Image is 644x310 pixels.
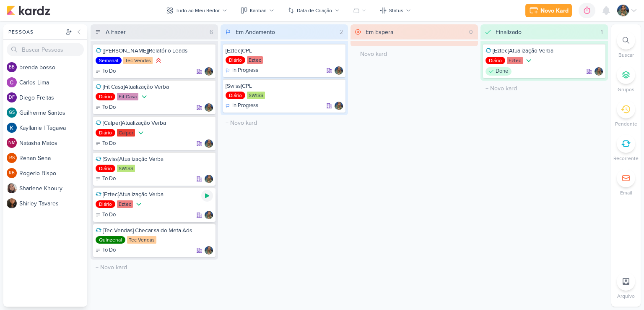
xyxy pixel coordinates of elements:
div: Fit Casa [117,93,138,100]
div: Prioridade Baixa [137,129,145,137]
div: K a y l l a n i e | T a g a w a [19,123,87,132]
div: To Do [96,246,116,255]
img: Isabella Gutierres [595,67,603,76]
img: Sharlene Khoury [7,183,17,193]
div: [Swiss]CPL [226,82,343,90]
img: Isabella Gutierres [205,67,213,76]
p: To Do [102,175,116,183]
div: In Progress [226,66,258,75]
p: To Do [102,139,116,148]
div: Diário [96,129,115,137]
div: Pessoas [7,28,64,36]
img: Isabella Gutierres [205,175,213,183]
div: 1 [597,28,606,37]
input: + Novo kard [222,117,346,129]
p: Email [620,189,632,197]
div: Responsável: Isabella Gutierres [205,175,213,183]
div: Prioridade Baixa [135,200,143,208]
img: Isabella Gutierres [205,139,213,148]
div: Diário [226,56,245,64]
div: R o g e r i o B i s p o [19,169,87,178]
div: [Eztec]Atualização Verba [486,47,603,55]
p: Recorrente [613,155,639,162]
div: SWISS [247,92,265,99]
div: SWISS [117,165,135,172]
div: Diego Freitas [7,92,17,102]
div: Semanal [96,57,122,64]
div: Diário [226,92,245,99]
div: [Eztec]CPL [226,47,343,55]
div: Responsável: Isabella Gutierres [595,67,603,76]
div: Responsável: Isabella Gutierres [205,211,213,219]
div: 2 [336,28,346,37]
img: Isabella Gutierres [335,102,343,110]
div: Responsável: Isabella Gutierres [205,103,213,112]
div: [Calper]Atualização Verba [96,119,213,127]
div: Natasha Matos [7,138,17,148]
div: C a r l o s L i m a [19,78,87,87]
input: Buscar Pessoas [7,43,84,56]
div: [Swiss]Atualização Verba [96,155,213,163]
p: RB [9,171,15,176]
p: bb [9,65,15,70]
div: Tec Vendas [127,236,156,244]
input: + Novo kard [482,82,606,95]
img: Kayllanie | Tagawa [7,123,17,133]
p: To Do [102,246,116,255]
p: To Do [102,103,116,112]
div: Quinzenal [96,236,125,244]
div: [Tec Vendas] Checar saldo Meta Ads [96,227,213,234]
div: 0 [466,28,476,37]
div: Calper [117,129,135,137]
p: To Do [102,211,116,219]
div: Finalizado [496,28,522,37]
div: b r e n d a b o s s o [19,63,87,72]
p: In Progress [232,66,258,75]
img: kardz.app [7,5,50,16]
div: Diário [96,165,115,172]
div: To Do [96,139,116,148]
p: RS [9,156,15,160]
input: + Novo kard [352,48,476,60]
div: [Fit Casa]Atualização Verba [96,83,213,91]
p: Buscar [618,51,634,59]
img: Isabella Gutierres [335,66,343,75]
div: D i e g o F r e i t a s [19,93,87,102]
div: Responsável: Isabella Gutierres [205,67,213,76]
div: Diário [486,57,505,64]
div: Guilherme Santos [7,108,17,118]
div: 6 [206,28,216,37]
p: To Do [102,67,116,76]
div: Em Andamento [236,28,275,37]
div: To Do [96,67,116,76]
p: GS [9,110,15,115]
div: S h i r l e y T a v a r e s [19,199,87,208]
div: brenda bosso [7,62,17,72]
div: Eztec [117,200,133,208]
p: NM [8,141,16,145]
div: Ligar relógio [201,190,213,202]
p: Arquivo [617,292,635,300]
div: Prioridade Alta [154,56,163,65]
div: Prioridade Baixa [140,92,148,101]
div: Responsável: Isabella Gutierres [205,139,213,148]
div: Responsável: Isabella Gutierres [205,246,213,255]
button: Novo Kard [525,4,572,17]
div: Done [486,67,512,76]
div: In Progress [226,102,258,110]
input: + Novo kard [92,261,216,273]
img: Isabella Gutierres [205,246,213,255]
p: Grupos [618,86,634,93]
div: Diário [96,93,115,100]
div: Rogerio Bispo [7,168,17,178]
div: G u i l h e r m e S a n t o s [19,108,87,117]
div: S h a r l e n e K h o u r y [19,184,87,193]
div: Diário [96,200,115,208]
div: Eztec [247,56,263,64]
div: N a t a s h a M a t o s [19,139,87,147]
div: To Do [96,175,116,183]
img: Isabella Gutierres [205,211,213,219]
p: Pendente [615,120,637,128]
p: Done [496,67,508,76]
p: In Progress [232,102,258,110]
